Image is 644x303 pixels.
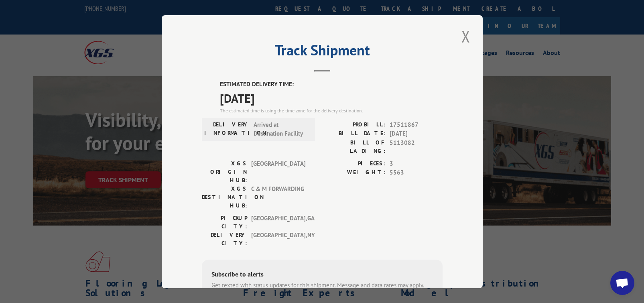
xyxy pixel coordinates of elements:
label: PIECES: [322,159,386,168]
span: C & M FORWARDING [251,184,305,209]
span: [GEOGRAPHIC_DATA] , GA [251,214,305,230]
label: DELIVERY INFORMATION: [204,120,250,138]
h2: Track Shipment [202,45,443,60]
label: ESTIMATED DELIVERY TIME: [220,80,443,89]
span: Arrived at Destination Facility [254,120,308,138]
label: XGS ORIGIN HUB: [202,159,247,184]
button: Close modal [459,25,473,47]
span: [GEOGRAPHIC_DATA] , NY [251,230,305,247]
span: [DATE] [220,89,443,107]
label: XGS DESTINATION HUB: [202,184,247,209]
label: PROBILL: [322,120,386,129]
div: Get texted with status updates for this shipment. Message and data rates may apply. Message frequ... [211,281,433,299]
label: WEIGHT: [322,168,386,177]
label: BILL DATE: [322,129,386,138]
span: 17511867 [390,120,443,129]
span: [DATE] [390,129,443,138]
label: DELIVERY CITY: [202,230,247,247]
a: Open chat [610,271,634,295]
span: [GEOGRAPHIC_DATA] [251,159,305,184]
span: 5113082 [390,138,443,155]
div: The estimated time is using the time zone for the delivery destination. [220,107,443,114]
label: BILL OF LADING: [322,138,386,155]
span: 5563 [390,168,443,177]
span: 3 [390,159,443,168]
label: PICKUP CITY: [202,214,247,230]
div: Subscribe to alerts [211,269,433,281]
